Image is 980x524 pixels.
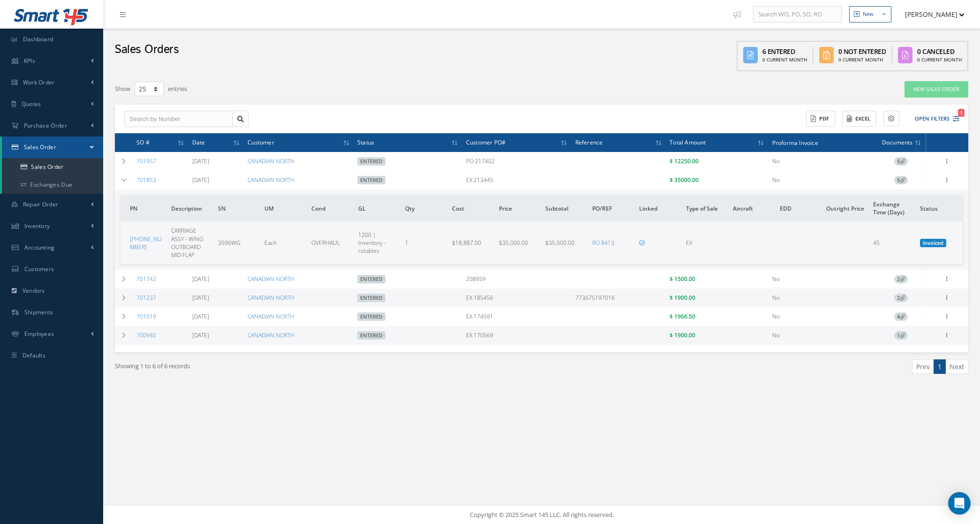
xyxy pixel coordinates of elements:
[357,294,385,302] span: Entered
[894,176,908,184] span: 5
[769,270,876,289] td: No
[917,46,962,56] div: 0 Canceled
[670,294,695,302] span: $ 1900.00
[542,195,588,221] th: Subtotal
[357,157,385,166] span: Entered
[934,359,946,374] a: 1
[136,137,150,146] span: SO #
[248,176,294,184] a: CANADIAN NORTH
[762,56,807,63] div: 0 Current Month
[23,78,55,86] span: Work Order
[769,326,876,345] td: No
[188,307,244,326] td: [DATE]
[670,176,699,184] span: $ 35000.00
[545,239,574,247] span: $35,000.00
[24,57,35,65] span: KPIs
[23,35,53,43] span: Dashboard
[357,312,385,321] span: Entered
[894,176,908,184] a: 5
[167,195,214,221] th: Description
[114,43,179,57] h2: Sales Orders
[311,239,340,247] span: OVERHAUL
[462,171,572,190] td: EX 213445
[357,137,374,146] span: Status
[499,239,528,247] span: $35,000.00
[838,46,886,56] div: 0 Not Entered
[136,312,156,320] a: 701019
[894,294,908,302] span: 2
[171,227,204,258] span: CARRIAGE ASSY - WING OUTBOARD MID FLAP
[130,235,162,251] a: [PHONE_NUMBER]
[572,289,666,307] td: 773675197016
[769,152,876,171] td: No
[462,289,572,307] td: EX 185456
[905,81,968,98] a: New Sales Order
[136,331,156,339] a: 700940
[136,275,156,283] a: 701742
[729,195,776,221] th: Aircraft
[635,195,682,221] th: Linked
[906,111,959,127] button: Open Filters1
[214,195,261,221] th: SN
[261,195,308,221] th: UM
[462,307,572,326] td: EX 174591
[842,111,876,127] button: Excel
[588,195,635,221] th: PO/REF
[23,200,59,208] span: Repair Order
[873,239,880,247] span: 45
[495,195,542,221] th: Price
[2,137,103,158] a: Sales Order
[264,239,277,247] span: Each
[405,239,408,247] span: 1
[115,81,130,94] label: Show
[916,195,963,221] th: Status
[136,176,156,184] a: 701853
[136,294,156,302] a: 701237
[24,243,55,251] span: Accounting
[896,5,965,23] button: [PERSON_NAME]
[894,312,908,320] a: 4
[136,157,156,165] a: 701957
[192,137,205,146] span: Date
[248,275,294,283] a: CANADIAN NORTH
[358,231,386,255] span: 1200 | Inventory - rotables
[670,331,695,339] span: $ 1900.00
[168,81,187,94] label: entries
[776,195,823,221] th: EDD
[24,308,53,316] span: Shipments
[357,176,385,184] span: Entered
[948,492,971,515] div: Open Intercom Messenger
[670,157,699,165] span: $ 12250.00
[2,158,103,176] a: Sales Order
[958,109,965,117] span: 1
[592,239,614,247] a: RO 8413
[452,239,481,247] span: $18,887.00
[769,171,876,190] td: No
[218,239,241,247] span: 3596WG
[121,195,167,221] th: PN
[462,270,572,289] td: 208959
[762,46,807,56] div: 6 Entered
[917,56,962,63] div: 0 Current Month
[894,275,908,283] span: 2
[448,195,495,221] th: Cost
[806,111,835,127] button: PDF
[24,330,54,338] span: Employees
[686,239,692,247] span: EX
[23,287,45,295] span: Vendors
[357,275,385,283] span: Entered
[248,331,294,339] a: CANADIAN NORTH
[894,275,908,283] a: 2
[248,312,294,320] a: CANADIAN NORTH
[894,157,908,166] span: 5
[124,111,233,128] input: Search by Number
[894,294,908,302] a: 2
[2,176,103,194] a: Exchanges Due
[462,326,572,345] td: EX 170569
[882,137,913,146] span: Documents
[863,10,874,18] div: New
[462,152,572,171] td: PO 217402
[357,331,385,340] span: Entered
[24,222,50,230] span: Inventory
[894,157,908,165] a: 5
